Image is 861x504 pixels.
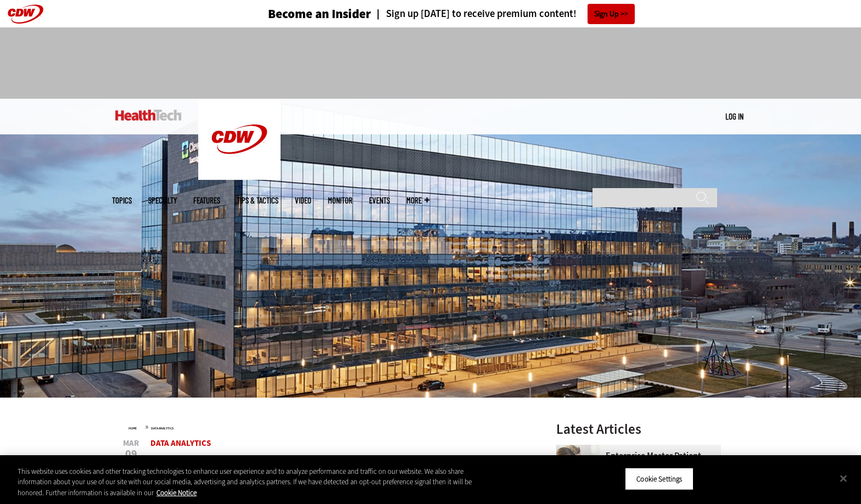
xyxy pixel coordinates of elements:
a: Data Analytics [150,438,211,449]
a: Video [295,196,311,205]
a: Data Analytics [151,426,174,431]
span: Specialty [148,196,177,205]
a: Enterprise Master Patient Index Revolution: The Future of Healthcare Data Management [556,451,714,486]
img: medical researchers look at data on desktop monitor [556,445,600,489]
a: medical researchers look at data on desktop monitor [556,445,606,454]
a: Features [193,196,220,205]
span: More [406,196,429,205]
h3: Latest Articles [556,422,721,436]
span: Mar [123,439,139,448]
div: » [128,422,527,431]
iframe: advertisement [231,38,630,88]
div: User menu [725,111,743,122]
img: Home [115,110,182,121]
a: Become an Insider [227,8,371,20]
a: Sign up [DATE] to receive premium content! [371,9,577,19]
span: Topics [112,196,132,205]
a: More information about your privacy [156,488,197,497]
a: CDW [198,171,281,183]
span: 09 [123,449,139,460]
a: MonITor [328,196,353,205]
a: Events [369,196,390,205]
a: Sign Up [588,4,635,24]
a: Log in [725,111,743,121]
button: Close [831,466,856,490]
h3: Become an Insider [268,8,371,20]
div: This website uses cookies and other tracking technologies to enhance user experience and to analy... [18,466,473,499]
a: Tips & Tactics [237,196,278,205]
button: Cookie Settings [625,467,694,490]
a: Home [128,426,137,431]
img: Home [198,99,281,180]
